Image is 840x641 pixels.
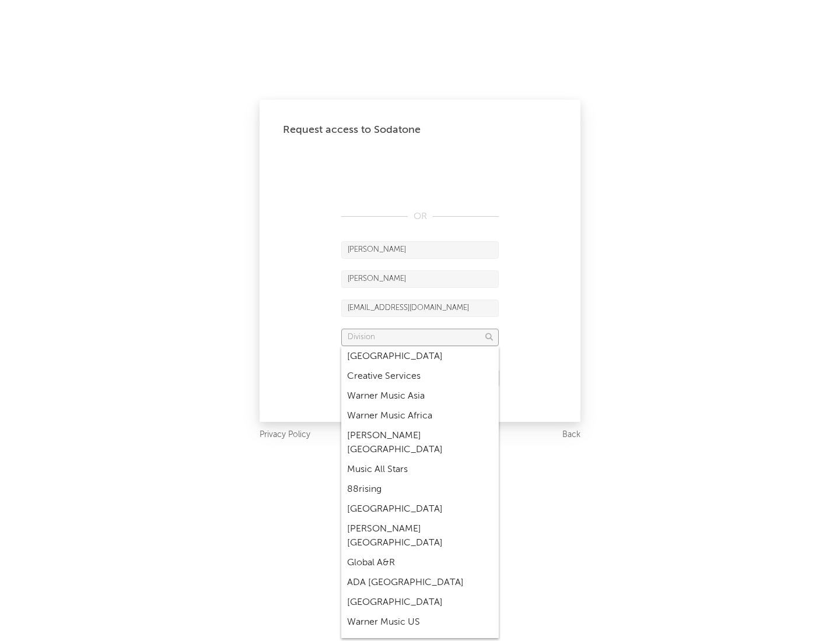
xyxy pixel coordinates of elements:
[341,553,499,573] div: Global A&R
[341,406,499,426] div: Warner Music Africa
[341,519,499,553] div: [PERSON_NAME] [GEOGRAPHIC_DATA]
[341,210,499,224] div: OR
[283,123,557,137] div: Request access to Sodatone
[260,428,310,442] a: Privacy Policy
[341,241,499,259] input: First Name
[341,593,499,612] div: [GEOGRAPHIC_DATA]
[341,499,499,519] div: [GEOGRAPHIC_DATA]
[341,300,499,317] input: Email
[341,347,499,367] div: [GEOGRAPHIC_DATA]
[341,573,499,593] div: ADA [GEOGRAPHIC_DATA]
[341,612,499,632] div: Warner Music US
[341,480,499,499] div: 88rising
[562,428,580,442] a: Back
[341,270,499,288] input: Last Name
[341,426,499,460] div: [PERSON_NAME] [GEOGRAPHIC_DATA]
[341,386,499,406] div: Warner Music Asia
[341,460,499,480] div: Music All Stars
[341,367,499,386] div: Creative Services
[341,329,499,346] input: Division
